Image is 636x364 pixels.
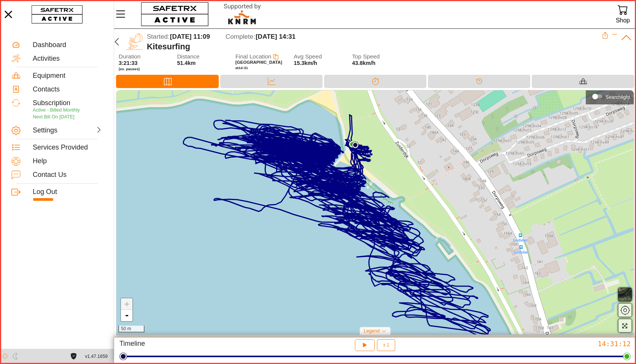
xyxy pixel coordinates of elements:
[121,298,132,310] a: Zoom in
[33,114,75,120] span: Next Bill On [DATE]
[324,75,426,88] div: Splits
[116,75,219,88] div: Map
[33,188,102,196] div: Log Out
[235,60,282,65] span: [GEOGRAPHIC_DATA]
[147,42,602,52] div: Kitesurfing
[33,41,102,49] div: Dashboard
[364,328,380,334] span: Legend
[294,60,317,66] span: 15.3km/h
[612,32,617,37] button: Expand
[177,54,226,60] span: Distance
[33,72,102,80] div: Equipment
[177,60,196,66] span: 51.4km
[33,85,102,94] div: Contacts
[119,339,288,351] div: Timeline
[33,99,102,107] div: Subscription
[12,353,19,359] img: ModeDark.svg
[119,60,138,66] span: 3:21:33
[33,126,66,135] div: Settings
[81,350,112,363] button: v1.47.1659
[462,339,631,348] div: 14:31:12
[606,94,630,100] div: Searchlight
[352,60,376,66] span: 43.8km/h
[294,54,342,60] span: Avg Speed
[33,171,102,179] div: Contact Us
[11,71,21,80] img: Equipment.svg
[33,143,102,152] div: Services Provided
[428,75,530,88] div: Timeline
[616,15,630,25] div: Shop
[11,170,21,180] img: ContactUs.svg
[121,310,132,321] a: Zoom out
[11,98,21,107] img: Subscription.svg
[235,66,248,70] span: at 14:31
[590,91,630,102] div: Searchlight
[226,33,255,40] span: Complete:
[532,75,634,88] div: Equipment
[352,142,359,148] img: PathStart.svg
[126,33,143,50] img: KITE_SURFING.svg
[33,157,102,165] div: Help
[147,33,170,40] span: Started:
[119,67,167,71] span: (ex. pauses)
[11,54,21,63] img: Activities.svg
[33,107,80,113] span: Active - Billed Monthly
[119,54,167,60] span: Duration
[114,6,133,22] button: Menu
[170,33,210,40] span: [DATE] 11:09
[349,141,356,148] img: PathEnd.svg
[2,353,8,359] img: ModeLight.svg
[383,343,389,347] span: x 1
[235,53,272,60] span: Final Location
[11,157,21,166] img: Help.svg
[215,2,270,27] img: RescueLogo.svg
[352,54,401,60] span: Top Speed
[111,32,123,52] button: Back
[256,33,296,40] span: [DATE] 14:31
[85,353,108,361] span: v1.47.1659
[377,339,395,351] button: x 1
[68,353,79,359] a: License Agreement
[220,75,323,88] div: Data
[579,77,587,85] img: Equipment_Black.svg
[118,326,145,332] div: 50 m
[33,55,102,63] div: Activities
